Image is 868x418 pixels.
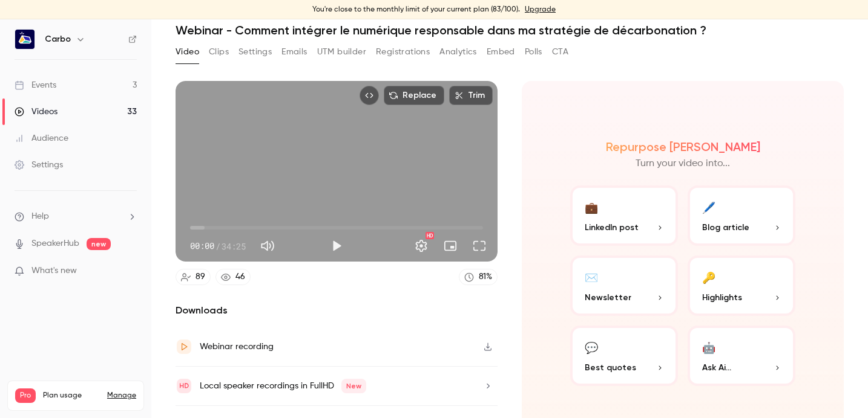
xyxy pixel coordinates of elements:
div: Videos [15,106,58,118]
a: Upgrade [525,5,556,14]
p: Turn your video into... [636,156,730,171]
span: Help [31,210,49,223]
button: Video [176,42,199,62]
div: 🤖 [702,338,715,356]
button: Settings [409,234,433,258]
button: Analytics [439,42,477,62]
span: 00:00 [190,240,214,252]
button: Full screen [467,234,492,258]
button: Embed [487,42,515,62]
button: Settings [238,42,272,62]
button: Trim [449,86,493,105]
div: ✉️ [585,268,598,286]
button: Emails [281,42,307,62]
span: / [215,240,220,252]
button: Turn on miniplayer [438,234,462,258]
span: Plan usage [43,391,100,400]
button: Polls [525,42,542,62]
span: 34:25 [222,240,246,252]
button: 💼LinkedIn post [570,185,678,246]
span: Best quotes [585,361,636,374]
div: 89 [196,271,205,283]
div: 46 [235,271,245,283]
div: 🖊️ [702,198,715,216]
h2: Downloads [176,303,498,318]
h6: Carbo [45,33,71,45]
a: SpeakerHub [31,237,79,250]
a: 81% [459,269,498,285]
a: 46 [215,269,251,285]
div: Audience [15,132,68,144]
li: help-dropdown-opener [15,210,137,223]
button: 🖊️Blog article [688,185,795,246]
span: Newsletter [585,291,631,304]
button: Replace [384,86,444,105]
img: Carbo [15,30,35,49]
span: Pro [15,388,36,403]
div: Settings [15,159,63,171]
button: 🤖Ask Ai... [688,326,795,386]
button: 💬Best quotes [570,326,678,386]
span: Blog article [702,221,749,234]
h2: Repurpose [PERSON_NAME] [606,140,760,154]
button: ✉️Newsletter [570,256,678,316]
div: Local speaker recordings in FullHD [200,379,366,393]
button: Embed video [360,86,379,105]
button: Clips [209,42,229,62]
div: Events [15,79,56,91]
span: LinkedIn post [585,221,639,234]
div: 🔑 [702,268,715,286]
button: Mute [255,234,280,258]
button: UTM builder [317,42,366,62]
button: Play [324,234,349,258]
span: Ask Ai... [702,361,731,374]
iframe: Noticeable Trigger [122,266,137,277]
a: 89 [176,269,211,285]
span: What's new [31,265,77,277]
a: Manage [107,391,136,400]
h1: Webinar - Comment intégrer le numérique responsable dans ma stratégie de décarbonation ? [176,23,844,37]
button: Registrations [376,42,430,62]
div: 💼 [585,198,598,216]
div: 00:00 [190,240,246,252]
span: new [87,238,111,250]
button: CTA [552,42,568,62]
button: 🔑Highlights [688,256,795,316]
span: New [341,379,366,393]
div: 💬 [585,338,598,356]
div: Webinar recording [200,339,274,354]
div: HD [426,232,434,239]
span: Highlights [702,291,742,304]
div: 81 % [479,271,492,283]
